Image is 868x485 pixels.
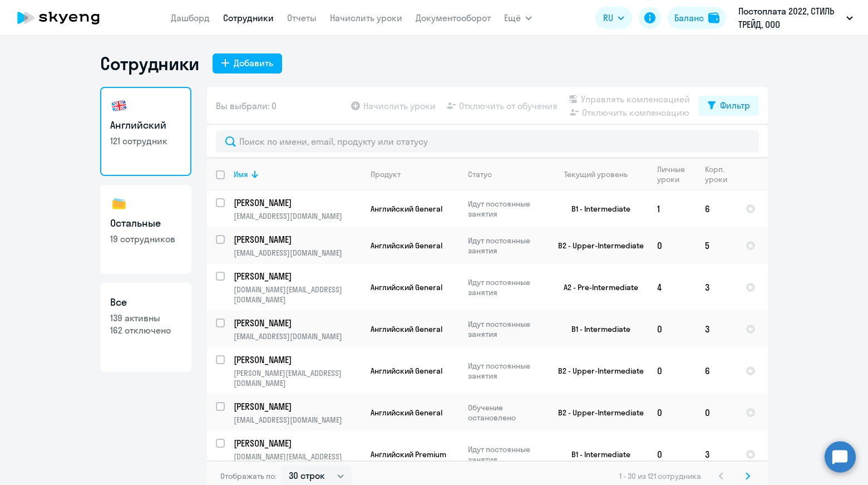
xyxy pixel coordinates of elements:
p: [DOMAIN_NAME][EMAIL_ADDRESS][DOMAIN_NAME] [234,452,361,472]
a: Документооборот [416,12,491,23]
span: RU [603,11,613,25]
span: Английский General [371,408,442,418]
td: B2 - Upper-Intermediate [545,347,648,394]
div: Корп. уроки [705,164,729,184]
div: Статус [468,169,492,179]
button: Постоплата 2022, СТИЛЬ ТРЕЙД, ООО [733,4,859,31]
p: [PERSON_NAME] [234,317,359,329]
button: Добавить [213,53,282,74]
button: Балансbalance [668,7,726,29]
div: Личные уроки [657,164,688,184]
div: Продукт [371,169,401,179]
a: Начислить уроки [330,12,402,23]
h3: Остальные [110,216,181,231]
a: [PERSON_NAME] [234,233,361,246]
div: Баланс [674,11,704,25]
div: Имя [234,169,361,179]
p: [PERSON_NAME] [234,354,359,366]
p: Идут постоянные занятия [468,199,544,219]
p: [PERSON_NAME] [234,270,359,282]
div: Добавить [234,56,273,70]
div: Имя [234,169,248,179]
p: Обучение остановлено [468,403,544,423]
div: Продукт [371,169,458,179]
p: [PERSON_NAME] [234,400,359,413]
p: 139 активны [110,312,181,324]
td: 6 [696,190,737,227]
p: [EMAIL_ADDRESS][DOMAIN_NAME] [234,415,361,425]
img: balance [708,12,719,23]
h3: Все [110,295,181,310]
p: 121 сотрудник [110,135,181,147]
span: 1 - 30 из 121 сотрудника [619,471,701,481]
a: [PERSON_NAME] [234,270,361,282]
a: Дашборд [171,12,210,23]
div: Статус [468,169,544,179]
p: Идут постоянные занятия [468,361,544,381]
span: Английский General [371,282,442,292]
p: Постоплата 2022, СТИЛЬ ТРЕЙД, ООО [738,4,842,31]
p: [PERSON_NAME] [234,233,359,246]
td: 0 [648,394,696,431]
span: Английский General [371,241,442,251]
button: RU [595,7,632,29]
span: Английский General [371,204,442,214]
a: Сотрудники [223,12,274,23]
p: [PERSON_NAME] [234,437,359,449]
td: 5 [696,227,737,264]
img: english [110,97,128,115]
h1: Сотрудники [100,52,199,75]
p: [PERSON_NAME][EMAIL_ADDRESS][DOMAIN_NAME] [234,368,361,388]
p: Идут постоянные занятия [468,236,544,256]
span: Английский Premium [371,449,446,459]
div: Личные уроки [657,164,696,184]
div: Корп. уроки [705,164,736,184]
td: 1 [648,190,696,227]
div: Текущий уровень [564,169,628,179]
td: 4 [648,264,696,311]
td: B1 - Intermediate [545,311,648,347]
button: Фильтр [699,96,759,116]
a: [PERSON_NAME] [234,354,361,366]
p: [EMAIL_ADDRESS][DOMAIN_NAME] [234,211,361,221]
td: B1 - Intermediate [545,190,648,227]
span: Отображать по: [220,471,277,481]
td: B1 - Intermediate [545,431,648,478]
a: [PERSON_NAME] [234,400,361,413]
span: Английский General [371,324,442,334]
p: [EMAIL_ADDRESS][DOMAIN_NAME] [234,331,361,341]
td: 0 [648,347,696,394]
a: Остальные19 сотрудников [100,185,191,274]
a: Отчеты [287,12,317,23]
td: 0 [696,394,737,431]
a: [PERSON_NAME] [234,437,361,449]
div: Фильтр [720,99,750,112]
td: 6 [696,347,737,394]
td: B2 - Upper-Intermediate [545,227,648,264]
a: Английский121 сотрудник [100,87,191,176]
span: Английский General [371,366,442,376]
p: Идут постоянные занятия [468,444,544,464]
p: 19 сотрудников [110,233,181,245]
td: 3 [696,311,737,347]
td: 0 [648,311,696,347]
input: Поиск по имени, email, продукту или статусу [216,130,759,153]
p: 162 отключено [110,324,181,336]
td: 3 [696,431,737,478]
td: 0 [648,227,696,264]
span: Вы выбрали: 0 [216,99,277,112]
a: Все139 активны162 отключено [100,283,191,372]
div: Текущий уровень [554,169,648,179]
p: [DOMAIN_NAME][EMAIL_ADDRESS][DOMAIN_NAME] [234,285,361,305]
a: [PERSON_NAME] [234,317,361,329]
td: 0 [648,431,696,478]
td: A2 - Pre-Intermediate [545,264,648,311]
img: others [110,195,128,213]
span: Ещё [504,11,521,25]
h3: Английский [110,118,181,133]
p: Идут постоянные занятия [468,319,544,339]
p: Идут постоянные занятия [468,277,544,297]
a: [PERSON_NAME] [234,197,361,209]
td: B2 - Upper-Intermediate [545,394,648,431]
